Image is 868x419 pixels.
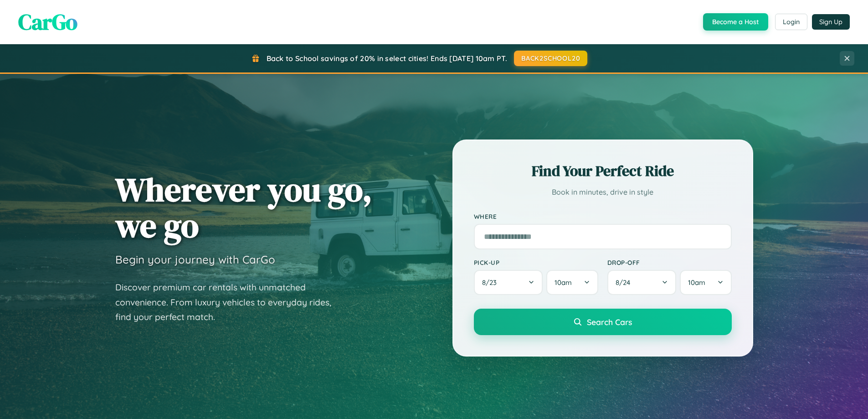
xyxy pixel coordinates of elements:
h1: Wherever you go, we go [115,171,372,243]
button: 8/24 [607,270,677,295]
button: 10am [546,270,598,295]
span: Search Cars [587,317,632,327]
h2: Find Your Perfect Ride [474,161,732,181]
span: 8 / 24 [616,278,635,287]
button: 10am [680,270,731,295]
p: Book in minutes, drive in style [474,186,732,199]
button: 8/23 [474,270,543,295]
span: CarGo [18,7,77,37]
label: Drop-off [607,259,732,266]
button: Become a Host [703,13,768,31]
label: Where [474,212,732,220]
p: Discover premium car rentals with unmatched convenience. From luxury vehicles to everyday rides, ... [115,280,343,325]
label: Pick-up [474,259,598,266]
span: 8 / 23 [482,278,501,287]
button: Sign Up [812,14,850,30]
h3: Begin your journey with CarGo [115,253,275,266]
span: 10am [688,278,705,287]
span: 10am [555,278,572,287]
button: Login [775,14,807,30]
button: BACK2SCHOOL20 [514,51,587,66]
button: Search Cars [474,309,732,335]
span: Back to School savings of 20% in select cities! Ends [DATE] 10am PT. [267,54,507,63]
